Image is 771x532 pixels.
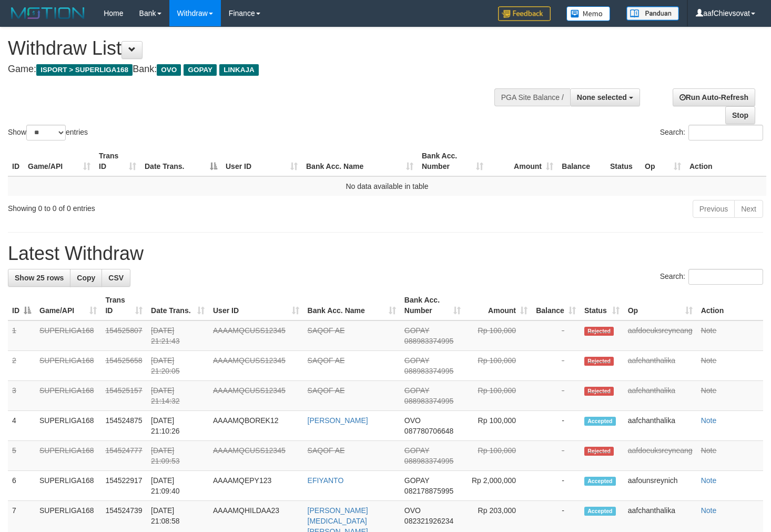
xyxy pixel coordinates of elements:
[209,320,303,351] td: AAAAMQCUSS12345
[465,411,532,441] td: Rp 100,000
[8,381,35,411] td: 3
[95,146,140,176] th: Trans ID: activate to sort column ascending
[701,476,717,485] a: Note
[701,446,717,455] a: Note
[624,290,697,320] th: Op: activate to sort column ascending
[532,441,580,471] td: -
[404,427,453,435] span: Copy 087780706648 to clipboard
[584,327,614,336] span: Rejected
[35,411,101,441] td: SUPERLIGA168
[606,146,641,176] th: Status
[488,146,557,176] th: Amount: activate to sort column ascending
[404,446,429,455] span: GOPAY
[209,471,303,501] td: AAAAMQEPY123
[8,38,503,59] h1: Withdraw List
[404,506,421,515] span: OVO
[35,320,101,351] td: SUPERLIGA168
[660,125,763,140] label: Search:
[725,106,755,124] a: Stop
[404,416,421,425] span: OVO
[8,320,35,351] td: 1
[308,416,368,425] a: [PERSON_NAME]
[701,416,717,425] a: Note
[35,471,101,501] td: SUPERLIGA168
[624,320,697,351] td: aafdoeuksreyneang
[584,417,616,426] span: Accepted
[147,320,209,351] td: [DATE] 21:21:43
[8,351,35,381] td: 2
[101,441,147,471] td: 154524777
[626,6,679,21] img: panduan.png
[26,125,66,140] select: Showentries
[404,326,429,335] span: GOPAY
[465,381,532,411] td: Rp 100,000
[570,88,640,106] button: None selected
[624,441,697,471] td: aafdoeuksreyneang
[209,351,303,381] td: AAAAMQCUSS12345
[184,64,217,76] span: GOPAY
[36,64,133,76] span: ISPORT > SUPERLIGA168
[147,471,209,501] td: [DATE] 21:09:40
[157,64,181,76] span: OVO
[584,387,614,396] span: Rejected
[566,6,611,21] img: Button%20Memo.svg
[532,320,580,351] td: -
[734,200,763,218] a: Next
[35,381,101,411] td: SUPERLIGA168
[404,397,453,405] span: Copy 088983374995 to clipboard
[688,269,763,285] input: Search:
[35,290,101,320] th: Game/API: activate to sort column ascending
[498,6,551,21] img: Feedback.jpg
[584,477,616,486] span: Accepted
[24,146,95,176] th: Game/API: activate to sort column ascending
[404,487,453,495] span: Copy 082178875995 to clipboard
[219,64,259,76] span: LINKAJA
[8,243,763,264] h1: Latest Withdraw
[701,386,717,395] a: Note
[101,411,147,441] td: 154524875
[35,441,101,471] td: SUPERLIGA168
[404,386,429,395] span: GOPAY
[404,457,453,465] span: Copy 088983374995 to clipboard
[209,441,303,471] td: AAAAMQCUSS12345
[8,146,24,176] th: ID
[147,290,209,320] th: Date Trans.: activate to sort column ascending
[660,269,763,285] label: Search:
[532,381,580,411] td: -
[101,320,147,351] td: 154525807
[147,441,209,471] td: [DATE] 21:09:53
[532,351,580,381] td: -
[101,471,147,501] td: 154522917
[8,5,88,21] img: MOTION_logo.png
[404,356,429,365] span: GOPAY
[147,381,209,411] td: [DATE] 21:14:32
[308,446,345,455] a: SAQOF AE
[465,351,532,381] td: Rp 100,000
[673,88,755,106] a: Run Auto-Refresh
[8,411,35,441] td: 4
[404,367,453,375] span: Copy 088983374995 to clipboard
[693,200,735,218] a: Previous
[15,274,64,282] span: Show 25 rows
[404,337,453,345] span: Copy 088983374995 to clipboard
[308,386,345,395] a: SAQOF AE
[688,125,763,140] input: Search:
[303,290,400,320] th: Bank Acc. Name: activate to sort column ascending
[400,290,465,320] th: Bank Acc. Number: activate to sort column ascending
[209,290,303,320] th: User ID: activate to sort column ascending
[108,274,124,282] span: CSV
[465,471,532,501] td: Rp 2,000,000
[577,93,627,102] span: None selected
[624,381,697,411] td: aafchanthalika
[8,269,70,287] a: Show 25 rows
[624,411,697,441] td: aafchanthalika
[418,146,488,176] th: Bank Acc. Number: activate to sort column ascending
[465,320,532,351] td: Rp 100,000
[209,381,303,411] td: AAAAMQCUSS12345
[624,351,697,381] td: aafchanthalika
[8,290,35,320] th: ID: activate to sort column descending
[147,351,209,381] td: [DATE] 21:20:05
[8,199,313,214] div: Showing 0 to 0 of 0 entries
[465,441,532,471] td: Rp 100,000
[302,146,418,176] th: Bank Acc. Name: activate to sort column ascending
